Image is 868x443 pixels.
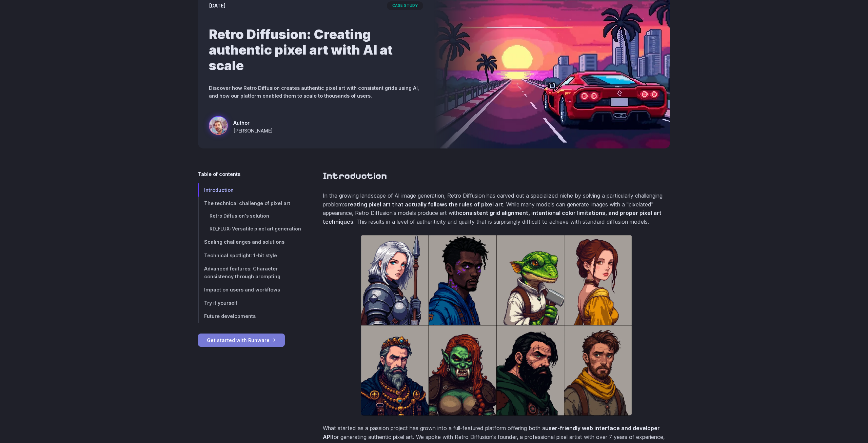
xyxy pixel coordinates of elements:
[198,296,301,309] a: Try it yourself
[204,287,280,293] span: Impact on users and workflows
[323,425,660,440] strong: user-friendly web interface and developer API
[198,210,301,223] a: Retro Diffusion's solution
[323,192,670,226] p: In the growing landscape of AI image generation, Retro Diffusion has carved out a specialized nic...
[210,226,301,231] span: RD_FLUX: Versatile pixel art generation
[204,200,290,206] span: The technical challenge of pixel art
[210,213,269,219] span: Retro Diffusion's solution
[198,223,301,236] a: RD_FLUX: Versatile pixel art generation
[323,170,387,182] a: Introduction
[323,209,662,225] strong: consistent grid alignment, intentional color limitations, and proper pixel art techniques
[198,170,240,178] span: Table of contents
[344,201,503,208] strong: creating pixel art that actually follows the rules of pixel art
[198,235,301,248] a: Scaling challenges and solutions
[198,262,301,283] a: Advanced features: Character consistency through prompting
[198,334,285,347] a: Get started with Runware
[198,197,301,210] a: The technical challenge of pixel art
[204,253,277,258] span: Technical spotlight: 1-bit style
[198,283,301,296] a: Impact on users and workflows
[209,2,225,9] time: [DATE]
[204,239,284,245] span: Scaling challenges and solutions
[387,1,423,10] span: case study
[209,84,423,100] p: Discover how Retro Diffusion creates authentic pixel art with consistent grids using AI, and how ...
[209,116,273,138] a: a red sports car on a futuristic highway with a sunset and city skyline in the background, styled...
[204,300,237,306] span: Try it yourself
[198,183,301,197] a: Introduction
[198,309,301,323] a: Future developments
[361,235,632,416] img: a grid of eight pixel art character portraits, including a knight, a mage, a lizard blacksmith, a...
[198,249,301,262] a: Technical spotlight: 1-bit style
[209,26,423,73] h1: Retro Diffusion: Creating authentic pixel art with AI at scale
[233,119,273,127] span: Author
[204,187,234,193] span: Introduction
[204,313,256,319] span: Future developments
[204,266,280,279] span: Advanced features: Character consistency through prompting
[233,127,273,135] span: [PERSON_NAME]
